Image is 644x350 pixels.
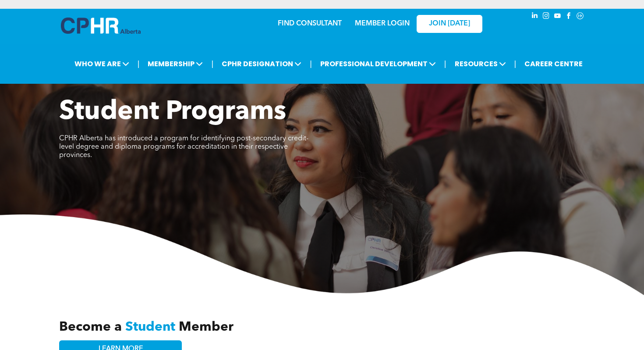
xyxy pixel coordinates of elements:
span: Student Programs [59,99,286,125]
a: Social network [575,11,585,23]
li: | [514,55,517,73]
a: facebook [564,11,573,23]
li: | [211,55,213,73]
span: Student [125,321,175,334]
a: JOIN [DATE] [417,15,482,33]
span: WHO WE ARE [72,56,132,72]
a: youtube [552,11,562,23]
span: CPHR Alberta has introduced a program for identifying post-secondary credit-level degree and dipl... [59,135,308,159]
a: instagram [541,11,551,23]
span: CPHR DESIGNATION [219,56,304,72]
span: Member [179,321,234,334]
li: | [310,55,312,73]
li: | [138,55,140,73]
span: MEMBERSHIP [145,56,205,72]
span: RESOURCES [452,56,509,72]
a: FIND CONSULTANT [278,20,342,27]
a: linkedin [530,11,539,23]
span: JOIN [DATE] [429,20,470,28]
span: PROFESSIONAL DEVELOPMENT [318,56,439,72]
li: | [444,55,446,73]
a: CAREER CENTRE [522,56,585,72]
a: MEMBER LOGIN [355,20,410,27]
span: Become a [59,321,122,334]
img: A blue and white logo for cp alberta [61,18,141,34]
